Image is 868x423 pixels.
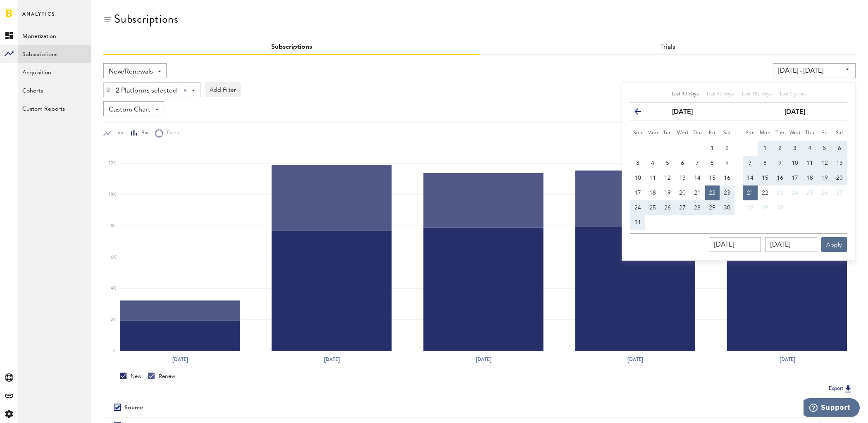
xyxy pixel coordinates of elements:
[773,156,787,171] button: 9
[696,160,699,166] span: 7
[664,175,671,181] span: 12
[649,205,656,211] span: 25
[832,185,847,200] button: 27
[106,87,111,93] img: trash_awesome_blue.svg
[705,185,720,200] button: 22
[630,171,645,185] button: 10
[806,175,813,181] span: 18
[108,161,116,165] text: 12K
[124,404,143,411] div: Source
[765,237,817,252] input: __/__/____
[660,200,675,215] button: 26
[113,349,116,353] text: 0
[630,185,645,200] button: 17
[793,145,796,151] span: 3
[636,160,639,166] span: 3
[645,200,660,215] button: 25
[709,131,715,135] small: Friday
[679,205,686,211] span: 27
[743,200,758,215] button: 28
[705,141,720,156] button: 1
[111,224,116,228] text: 8K
[476,356,491,363] text: [DATE]
[120,373,142,380] div: New
[114,12,178,26] div: Subscriptions
[826,383,856,394] button: Export
[762,175,768,181] span: 15
[787,185,802,200] button: 24
[709,175,715,181] span: 15
[836,131,844,135] small: Saturday
[725,145,729,151] span: 2
[205,82,241,97] button: Add Filter
[18,26,91,45] a: Monetization
[634,220,641,226] span: 31
[762,190,768,196] span: 22
[742,92,772,97] span: Last 180 days
[758,156,773,171] button: 8
[109,65,153,79] span: New/Renewals
[832,171,847,185] button: 20
[664,205,671,211] span: 26
[705,200,720,215] button: 29
[111,287,116,291] text: 4K
[758,200,773,215] button: 29
[775,131,785,135] small: Tuesday
[777,190,783,196] span: 23
[787,171,802,185] button: 17
[720,200,734,215] button: 30
[804,398,860,419] iframe: Opens a widget where you can find more information
[777,205,783,211] span: 30
[675,156,690,171] button: 6
[758,185,773,200] button: 22
[633,131,643,135] small: Sunday
[817,156,832,171] button: 12
[660,185,675,200] button: 19
[720,171,734,185] button: 16
[747,205,754,211] span: 28
[649,175,656,181] span: 11
[690,185,705,200] button: 21
[645,156,660,171] button: 4
[777,175,783,181] span: 16
[679,175,686,181] span: 13
[806,190,813,196] span: 25
[789,131,801,135] small: Wednesday
[787,156,802,171] button: 10
[690,156,705,171] button: 7
[111,255,116,259] text: 6K
[763,145,767,151] span: 1
[773,185,787,200] button: 23
[843,384,853,394] img: Export
[832,141,847,156] button: 6
[792,175,798,181] span: 17
[836,190,843,196] span: 27
[760,131,771,135] small: Monday
[112,130,125,137] span: Line
[163,130,181,137] span: Donut
[271,44,312,50] a: Subscriptions
[672,92,699,97] span: Last 30 days
[821,190,828,196] span: 26
[694,190,701,196] span: 21
[709,205,715,211] span: 29
[18,45,91,63] a: Subscriptions
[647,131,658,135] small: Monday
[634,205,641,211] span: 24
[720,156,734,171] button: 9
[630,156,645,171] button: 3
[324,356,340,363] text: [DATE]
[725,160,729,166] span: 9
[711,145,714,151] span: 1
[664,190,671,196] span: 19
[709,190,715,196] span: 22
[773,200,787,215] button: 30
[630,215,645,230] button: 31
[802,156,817,171] button: 11
[634,175,641,181] span: 10
[675,200,690,215] button: 27
[724,205,730,211] span: 30
[817,141,832,156] button: 5
[184,89,187,92] div: Clear
[821,237,847,252] button: Apply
